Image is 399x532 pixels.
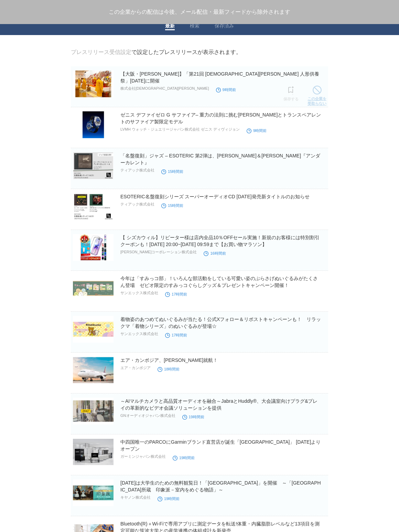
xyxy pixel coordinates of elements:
[158,497,180,501] time: 19時間前
[73,275,114,302] img: 今年は「すみっコ部」！いろんな部活動をしている可愛い姿のぶらさげぬいぐるみがたくさん登場 ゼビオ限定のすみっコぐらしグッズ＆プレゼントキャンペーン開催！
[73,316,114,343] img: 着物姿のあつめてぬいぐるみが当たる！公式Xフォロー＆リポストキャンペーンも！ リラックマ「着物シリーズ」のぬいぐるみが登場☆
[73,193,114,220] img: ESOTERIC名盤復刻シリーズ スーパーオーディオCD 12月13日発売新タイトルのお知らせ
[216,88,236,92] time: 9時間前
[120,413,175,418] p: GNオーディオジャパン株式会社
[120,398,317,411] a: ～AIマルチカメラと高品質オーディオを融合～JabraとHuddly®、大会議室向けプラグ&プレイの革新的なビデオ会議ソリューションを提供
[120,112,321,124] a: ゼニス デファイゼロ G サファイア– 重力の法則に挑む[PERSON_NAME]とトランスペアレントのサファイア製限定モデル
[73,357,114,384] img: エア・カンボジア、日本初就航！
[182,415,204,419] time: 19時間前
[71,49,241,56] div: で設定したプレスリリースが表示されます。
[120,168,154,173] p: ティアック株式会社
[120,194,310,199] a: ESOTERIC名盤復刻シリーズ スーパーオーディオCD [DATE]発売新タイトルのお知らせ
[73,152,114,179] img: 「名盤復刻」ジャズ – ESOTERIC 第2弾は、ビル・エヴァンス＆ジム・ホール『アンダーカレント』
[120,290,158,296] p: サンエックス株式会社
[165,333,187,337] time: 17時間前
[120,480,321,492] a: [DATE]は大学生のための無料観覧日！「[GEOGRAPHIC_DATA]」を開催 ～「[GEOGRAPHIC_DATA]所蔵 印象派－室内をめぐる物語」～
[120,71,319,84] a: 【大阪・[PERSON_NAME]】「第21回 [DEMOGRAPHIC_DATA][PERSON_NAME] 人形供養祭」[DATE]に開催
[215,23,234,30] a: 保存済み
[158,367,180,371] time: 18時間前
[204,251,226,255] time: 16時間前
[165,23,175,30] a: 最新
[190,23,199,30] a: 検索
[120,454,166,459] p: ガーミンジャパン株式会社
[73,111,114,138] img: ゼニス デファイゼロ G サファイア– 重力の法則に挑むブルーとトランスペアレントのサファイア製限定モデル
[120,331,158,336] p: サンエックス株式会社
[120,250,197,255] p: [PERSON_NAME]コーポレーション株式会社
[73,398,114,424] img: ～AIマルチカメラと高品質オーディオを融合～JabraとHuddly®、大会議室向けプラグ&プレイの革新的なビデオ会議ソリューションを提供
[73,234,114,261] img: 【 シズカウィル】リピーター様は店内全品10％OFFセール実施！新規のお客様には特別割引クーポンも！10/14 20:00~10/17 09:59まで【お買い物マラソン】
[161,203,183,208] time: 15時間前
[120,317,321,329] a: 着物姿のあつめてぬいぐるみが当たる！公式Xフォロー＆リポストキャンペーンも！ リラックマ「着物シリーズ」のぬいぐるみが登場☆
[308,84,326,106] a: この企業を受取らない
[161,169,183,174] time: 15時間前
[73,479,114,506] img: 11/25（火）は大学生のための無料観覧日！「キヤノン・ミュージアム・キャンパス」を開催 ～「オルセー美術館所蔵 印象派－室内をめぐる物語」～
[120,235,320,247] a: 【 シズカウィル】リピーター様は店内全品10％OFFセール実施！新規のお客様には特別割引クーポンも！[DATE] 20:00~[DATE] 09:59まで【お買い物マラソン】
[165,292,187,296] time: 17時間前
[120,439,321,452] a: 中四国唯一のPARCOにGarminブランド直営店が誕生「[GEOGRAPHIC_DATA]」 [DATE]よりオープン
[120,495,151,500] p: キヤノン株式会社
[247,129,267,133] time: 9時間前
[120,357,218,363] a: エア・カンボジア、[PERSON_NAME]就航！
[120,365,151,370] p: エア・カンボジア
[120,276,318,288] a: 今年は「すみっコ部」！いろんな部活動をしている可愛い姿のぶらさげぬいぐるみがたくさん登場 ゼビオ限定のすみっコぐらしグッズ＆プレゼントキャンペーン開催！
[173,456,195,460] time: 19時間前
[73,70,114,97] img: 【大阪・八尾】「第21回 八光殿 人形供養祭」10月26日(日)に開催
[120,202,154,207] p: ティアック株式会社
[120,127,240,132] p: LVMH ウォッチ・ジュエリージャパン株式会社 ゼニス ディヴィジョン
[71,49,131,55] a: プレスリリース受信設定
[120,153,320,165] a: 「名盤復刻」ジャズ – ESOTERIC 第2弾は、[PERSON_NAME]＆[PERSON_NAME]『アンダーカレント』
[120,86,209,91] p: 株式会社[DEMOGRAPHIC_DATA][PERSON_NAME]
[283,84,299,101] a: 保存する
[73,439,114,465] img: 中四国唯一のPARCOにGarminブランド直営店が誕生「ガーミンストア広島」 2025年11月1日（土）よりオープン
